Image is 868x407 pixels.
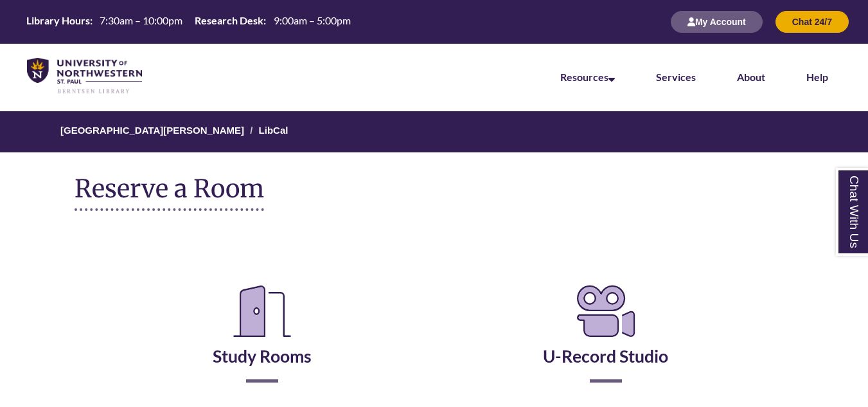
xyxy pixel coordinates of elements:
th: Library Hours: [21,14,94,28]
a: My Account [671,16,763,27]
a: Help [806,71,828,83]
button: My Account [671,11,763,33]
a: LibCal [259,125,288,136]
th: Research Desk: [190,14,268,28]
a: Chat 24/7 [775,16,849,27]
a: About [737,71,765,83]
table: Hours Today [21,14,355,29]
nav: Breadcrumb [75,111,793,152]
span: 7:30am – 10:00pm [100,14,182,26]
a: U-Record Studio [543,314,668,366]
a: Resources [560,71,615,83]
a: Study Rooms [213,314,312,366]
button: Chat 24/7 [775,11,849,33]
img: UNWSP Library Logo [27,58,142,95]
span: 9:00am – 5:00pm [274,14,351,26]
a: Services [656,71,696,83]
a: Hours Today [21,14,355,30]
h1: Reserve a Room [75,175,264,211]
a: [GEOGRAPHIC_DATA][PERSON_NAME] [60,125,244,136]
